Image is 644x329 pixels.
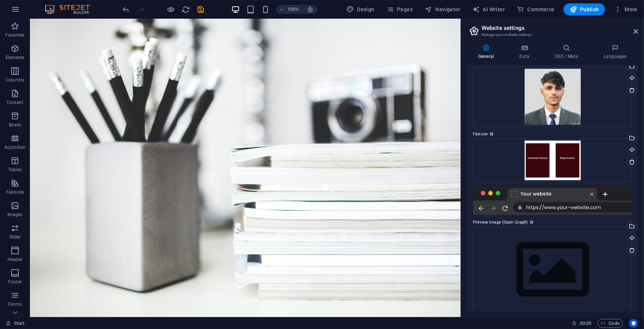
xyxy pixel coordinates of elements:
[7,256,22,262] p: Header
[384,3,416,15] button: Pages
[592,44,638,60] h4: Languages
[425,6,460,13] span: Navigator
[7,99,23,105] p: Content
[7,212,23,218] p: Images
[287,5,299,14] h6: 100%
[8,279,22,285] p: Footer
[6,189,24,195] p: Features
[5,32,24,38] p: Favorites
[9,234,21,240] p: Slider
[473,139,632,182] div: invoice-RrsVQLG_VxpcsO7UICzmAQ.jpg
[4,144,25,150] p: Accordion
[8,301,22,307] p: Forms
[544,44,592,60] h4: SEO / Meta
[472,6,505,13] span: AI Writer
[508,44,544,60] h4: Data
[469,3,508,15] button: AI Writer
[580,319,591,328] span: 00 00
[6,55,25,61] p: Elements
[344,3,378,15] div: Design (Ctrl+Alt+Y)
[611,3,641,15] button: More
[196,5,205,14] button: save
[8,167,22,173] p: Tables
[473,227,632,313] div: Select files from the file manager, stock photos, or upload file(s)
[473,218,632,227] label: Preview Image (Open Graph)
[6,77,24,83] p: Columns
[564,3,605,15] button: Publish
[122,5,131,14] i: Undo: Change indexing (Ctrl+Z)
[473,130,632,139] label: Favicon
[347,6,375,13] span: Design
[387,6,413,13] span: Pages
[276,5,303,14] button: 100%
[598,319,623,328] button: Code
[9,122,21,128] p: Boxes
[614,6,638,13] span: More
[197,5,205,14] i: Save (Ctrl+S)
[181,5,190,14] button: reload
[467,44,508,60] h4: General
[570,6,599,13] span: Publish
[482,25,638,31] h2: Website settings
[601,319,620,328] span: Code
[6,319,25,328] a: Click to cancel selection. Double-click to open Pages
[629,319,638,328] button: Usercentrics
[517,6,555,13] span: Commerce
[585,320,586,326] span: :
[182,5,190,14] i: Reload page
[572,319,592,328] h6: Session time
[167,5,176,14] button: Click here to leave preview mode and continue editing
[344,3,378,15] button: Design
[307,6,314,13] i: On resize automatically adjust zoom level to fit chosen device.
[422,3,463,15] button: Navigator
[43,5,99,14] img: Editor Logo
[473,67,632,127] div: GeneratedImageSeptember222025-9_46PM-dw6cod5mT2_z-Qy_ZxXJGQ.png
[122,5,131,14] button: undo
[482,31,623,38] h3: Manage your website settings
[514,3,558,15] button: Commerce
